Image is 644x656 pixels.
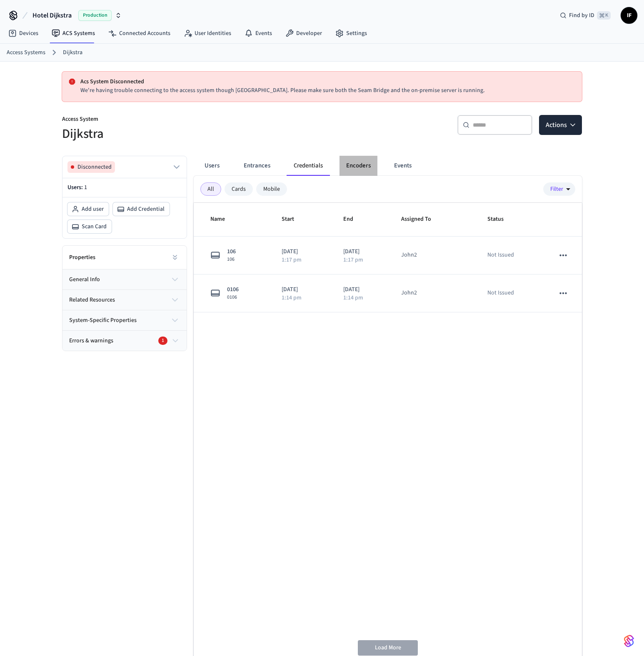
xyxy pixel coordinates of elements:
span: 0106 [227,285,239,294]
span: Find by ID [569,11,594,20]
p: 1:17 pm [343,257,363,263]
h5: Dijkstra [62,125,317,142]
span: Assigned To [401,213,442,226]
span: Errors & warnings [69,337,113,345]
span: 106 [227,256,236,263]
p: 1:14 pm [282,295,302,301]
p: Not Issued [487,289,514,297]
p: We're having trouble connecting to the access system though [GEOGRAPHIC_DATA]. Please make sure b... [80,86,575,95]
button: general info [62,269,187,289]
span: 0106 [227,294,239,301]
span: system-specific properties [69,316,137,325]
h2: Properties [69,253,95,262]
a: Dijkstra [63,48,82,57]
a: User Identities [177,26,238,41]
button: Add Credential [113,202,170,216]
span: Add user [82,205,104,213]
p: [DATE] [282,247,323,256]
button: related resources [62,290,187,310]
button: system-specific properties [62,310,187,330]
span: Status [487,213,514,226]
div: Cards [225,182,253,196]
span: End [343,213,364,226]
p: Access System [62,115,317,125]
span: related resources [69,296,115,304]
div: All [200,182,221,196]
button: Encoders [339,156,377,176]
span: Hotel Dijkstra [32,10,72,20]
button: Entrances [237,156,277,176]
span: ⌘ K [597,11,611,20]
span: IF [622,8,637,23]
a: ACS Systems [45,26,102,41]
button: Actions [539,115,582,135]
a: Events [238,26,279,41]
p: 1:17 pm [282,257,302,263]
a: Connected Accounts [102,26,177,41]
p: Users: [67,183,182,192]
button: Scan Card [67,220,112,233]
table: sticky table [194,203,582,312]
span: Start [282,213,305,226]
img: SeamLogoGradient.69752ec5.svg [624,634,634,648]
div: Find by ID⌘ K [553,8,617,23]
p: 1:14 pm [343,295,363,301]
span: Production [78,10,112,21]
p: [DATE] [282,285,323,294]
span: Disconnected [77,163,112,171]
span: 1 [84,183,87,192]
p: [DATE] [343,247,381,256]
p: Acs System Disconnected [80,77,575,86]
button: Load More [358,640,418,656]
button: Filter [543,182,575,196]
button: Errors & warnings1 [62,331,187,351]
div: John2 [401,251,417,259]
span: Scan Card [82,222,107,231]
button: Add user [67,202,109,216]
button: IF [621,7,637,24]
button: Disconnected [67,161,182,173]
a: Access Systems [7,48,45,57]
a: Developer [279,26,329,41]
p: Not Issued [487,251,514,259]
div: John2 [401,289,417,297]
span: Load More [375,644,401,652]
p: [DATE] [343,285,381,294]
a: Devices [2,26,45,41]
span: 106 [227,247,236,256]
a: Settings [329,26,374,41]
button: Users [197,156,227,176]
span: Name [210,213,236,226]
button: Events [387,156,418,176]
span: Add Credential [127,205,165,213]
span: general info [69,275,100,284]
div: Mobile [256,182,287,196]
button: Credentials [287,156,329,176]
div: 1 [158,337,167,345]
